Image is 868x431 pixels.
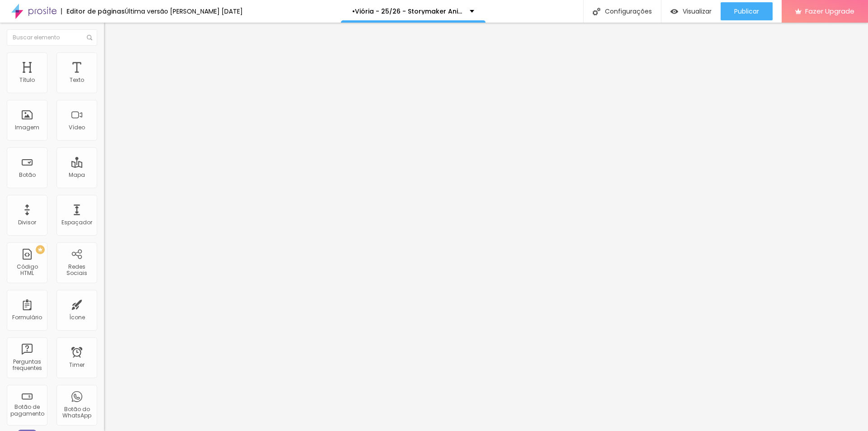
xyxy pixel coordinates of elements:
[69,124,85,131] div: Vídeo
[69,314,85,321] div: Ícone
[9,264,45,277] div: Código HTML
[670,8,678,15] img: view-1.svg
[7,29,97,46] input: Buscar elemento
[9,359,45,372] div: Perguntas frequentes
[61,8,125,14] div: Editor de páginas
[69,172,85,178] div: Mapa
[661,2,721,20] button: Visualizar
[721,2,773,20] button: Publicar
[12,314,42,321] div: Formulário
[352,8,463,14] p: •Viória - 25/26 - Storymaker Aniversário
[59,406,94,419] div: Botão do WhatsApp
[104,23,868,431] iframe: Editor
[15,124,39,131] div: Imagem
[70,77,84,83] div: Texto
[805,7,854,15] span: Fazer Upgrade
[19,77,35,83] div: Título
[69,362,85,368] div: Timer
[59,264,94,277] div: Redes Sociais
[683,8,712,15] span: Visualizar
[87,35,92,40] img: Icone
[734,8,759,15] span: Publicar
[125,8,243,14] div: Última versão [PERSON_NAME] [DATE]
[19,172,36,178] div: Botão
[9,404,45,417] div: Botão de pagamento
[18,219,36,226] div: Divisor
[593,8,600,15] img: Icone
[61,219,92,226] div: Espaçador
